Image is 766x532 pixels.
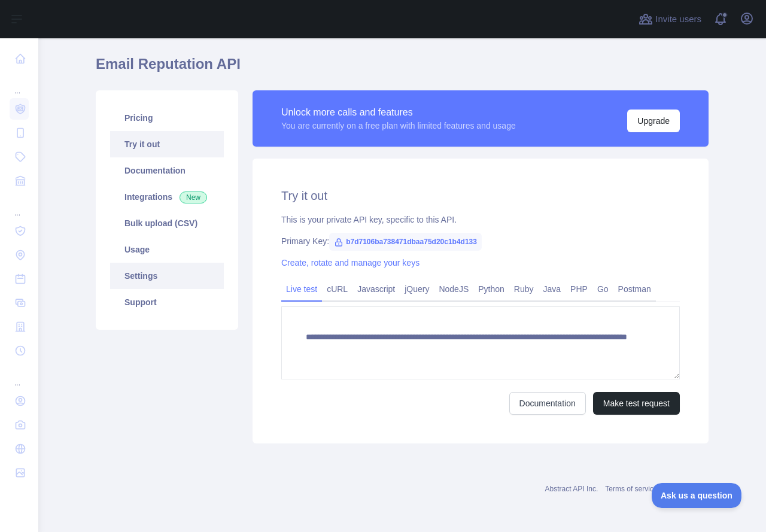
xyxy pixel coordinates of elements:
a: Documentation [110,157,224,184]
span: Invite users [655,13,701,26]
div: Primary Key: [281,235,680,247]
a: Integrations New [110,184,224,210]
a: Javascript [352,279,400,299]
a: Live test [281,279,322,299]
a: Support [110,289,224,315]
a: Abstract API Inc. [545,485,598,493]
a: Ruby [509,279,539,299]
iframe: Toggle Customer Support [652,483,742,508]
a: Go [592,279,613,299]
a: Terms of service [605,485,657,493]
div: You are currently on a free plan with limited features and usage [281,120,516,132]
div: ... [10,364,29,388]
span: New [180,191,207,203]
button: Invite users [636,10,704,29]
a: cURL [322,279,352,299]
a: Usage [110,236,224,263]
a: Create, rotate and manage your keys [281,258,420,267]
a: Settings [110,263,224,289]
span: b7d7106ba738471dbaa75d20c1b4d133 [329,233,482,251]
button: Upgrade [627,110,680,132]
a: Java [539,279,566,299]
a: Postman [613,279,656,299]
a: NodeJS [434,279,473,299]
div: ... [10,72,29,96]
a: Documentation [509,392,586,415]
div: Unlock more calls and features [281,105,516,120]
a: PHP [566,279,592,299]
a: Try it out [110,131,224,157]
h1: Email Reputation API [96,54,709,83]
a: Bulk upload (CSV) [110,210,224,236]
div: This is your private API key, specific to this API. [281,214,680,226]
div: ... [10,194,29,218]
a: jQuery [400,279,434,299]
a: Python [473,279,509,299]
a: Pricing [110,105,224,131]
h2: Try it out [281,187,680,204]
button: Make test request [593,392,680,415]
